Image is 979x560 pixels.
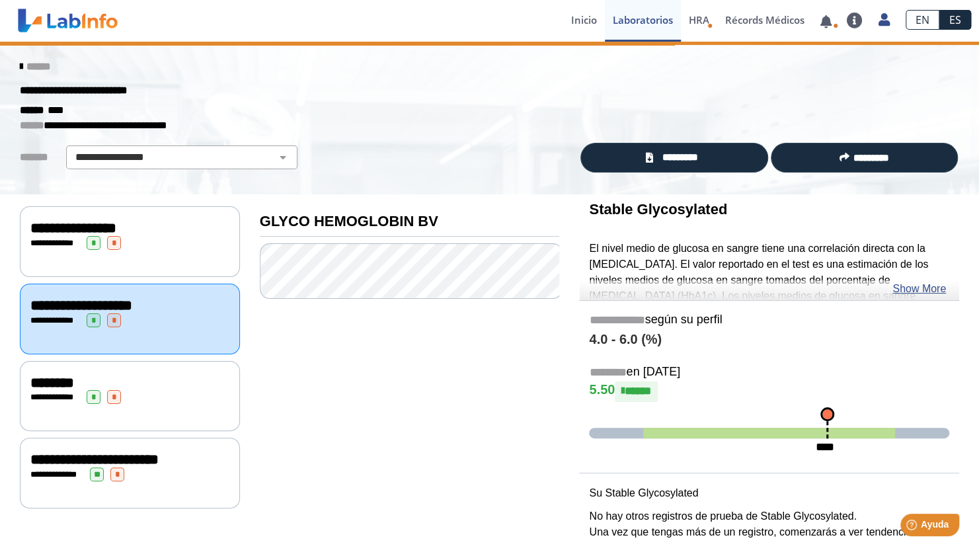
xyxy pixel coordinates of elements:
[906,10,939,30] a: EN
[939,10,971,30] a: ES
[689,13,709,26] span: HRA
[589,241,949,320] p: El nivel medio de glucosa en sangre tiene una correlación directa con la [MEDICAL_DATA]. El valor...
[589,332,949,348] h4: 4.0 - 6.0 (%)
[589,313,949,328] h5: según su perfil
[589,485,949,501] p: Su Stable Glycosylated
[589,201,727,218] b: Stable Glycosylated
[861,508,964,545] iframe: Help widget launcher
[589,365,949,380] h5: en [DATE]
[892,281,946,297] a: Show More
[589,508,949,540] p: No hay otros registros de prueba de Stable Glycosylated. Una vez que tengas más de un registro, c...
[589,381,949,401] h4: 5.50
[260,213,438,229] b: GLYCO HEMOGLOBIN BV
